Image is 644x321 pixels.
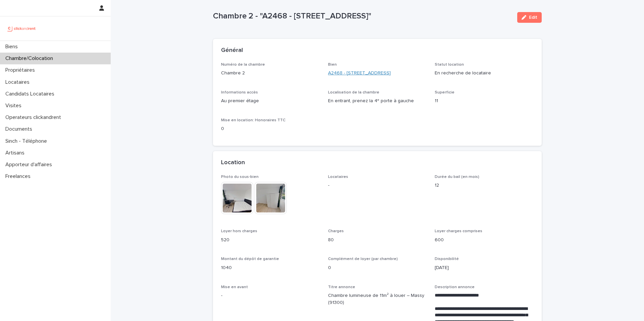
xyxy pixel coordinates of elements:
[435,63,464,67] span: Statut location
[435,264,534,271] p: [DATE]
[221,70,320,77] p: Chambre 2
[435,175,479,179] span: Durée du bail (en mois)
[328,229,344,233] span: Charges
[3,67,40,73] p: Propriétaires
[435,237,534,244] p: 600
[3,44,23,50] p: Biens
[328,90,379,94] span: Localisation de la chambre
[435,285,475,289] span: Description annonce
[221,90,258,94] span: Informations accès
[221,257,279,261] span: Montant du dépôt de garantie
[3,173,36,180] p: Freelances
[5,22,38,35] img: UCB0brd3T0yccxBKYDjQ
[328,292,427,306] p: Chambre lumineuse de 11m² à louer – Massy (91300)
[3,91,60,97] p: Candidats Locataires
[221,285,248,289] span: Mise en avant
[529,15,537,20] span: Edit
[3,79,35,85] p: Locataires
[3,150,30,156] p: Artisans
[3,138,52,144] p: Sinch - Téléphone
[3,103,27,109] p: Visites
[221,237,320,244] p: 520
[3,114,66,121] p: Operateurs clickandrent
[435,70,534,77] p: En recherche de locataire
[435,98,534,105] p: 11
[328,264,427,271] p: 0
[328,257,398,261] span: Complément de loyer (par chambre)
[328,285,355,289] span: Titre annonce
[221,292,320,299] p: -
[221,118,285,122] span: Mise en location: Honoraires TTC
[328,63,337,67] span: Bien
[221,229,257,233] span: Loyer hors charges
[221,98,320,105] p: Au premier étage
[517,12,542,23] button: Edit
[328,175,348,179] span: Locataires
[328,182,427,189] p: -
[435,182,534,189] p: 12
[328,98,427,105] p: En entrant, prenez la 4ᵉ porte à gauche
[213,11,512,21] p: Chambre 2 - "A2468 - [STREET_ADDRESS]"
[221,264,320,271] p: 1040
[435,90,454,94] span: Superficie
[435,229,482,233] span: Loyer charges comprises
[328,70,391,77] a: A2468 - [STREET_ADDRESS]
[221,63,265,67] span: Numéro de la chambre
[221,47,243,54] h2: Général
[221,175,259,179] span: Photo du sous-bien
[221,125,320,132] p: 0
[221,159,245,167] h2: Location
[3,126,38,132] p: Documents
[328,237,427,244] p: 80
[435,257,459,261] span: Disponibilité
[3,162,57,168] p: Apporteur d'affaires
[3,55,58,62] p: Chambre/Colocation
